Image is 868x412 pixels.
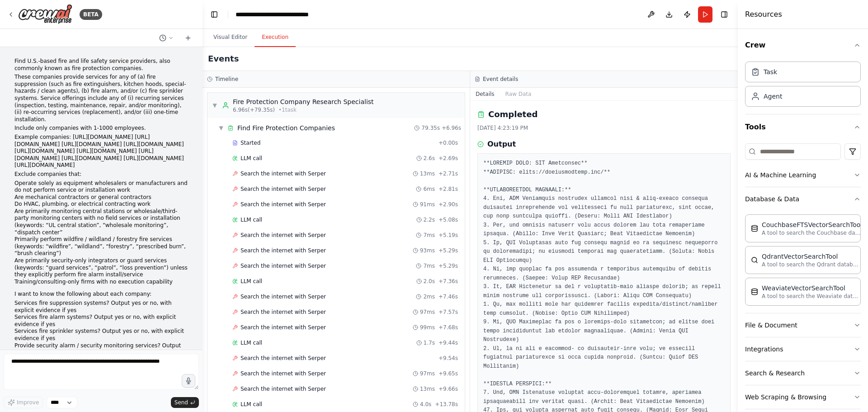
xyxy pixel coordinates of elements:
[420,324,435,331] span: 99ms
[424,278,435,285] span: 2.0s
[215,76,238,83] h3: Timeline
[439,155,458,162] span: + 2.69s
[208,52,239,65] h2: Events
[745,313,861,337] button: File & Document
[439,139,458,147] span: + 0.00s
[439,339,458,346] span: + 9.44s
[4,397,43,408] button: Improve
[241,170,326,177] span: Search the internet with Serper
[751,288,758,295] img: WeaviateVectorSearchTool
[14,180,188,194] li: Operate solely as equipment wholesalers or manufacturers and do not perform service or installati...
[477,124,731,132] div: [DATE] 4:23:19 PM
[420,247,435,254] span: 93ms
[439,370,458,377] span: + 9.65s
[745,163,861,187] button: AI & Machine Learning
[175,399,188,406] span: Send
[745,337,861,361] button: Integrations
[421,124,440,132] span: 79.35s
[439,170,458,177] span: + 2.71s
[423,262,435,270] span: 7ms
[762,252,861,261] div: QdrantVectorSearchTool
[14,201,188,208] li: Do HVAC, plumbing, or electrical contracting work
[80,9,102,20] div: BETA
[424,155,435,162] span: 2.6s
[439,293,458,300] span: + 7.46s
[439,278,458,285] span: + 7.36s
[14,328,188,342] li: Services fire sprinkler systems? Output yes or no, with explicit evidence if yes
[14,236,188,257] li: Primarily perform wildfire / wildland / forestry fire services (keywords: “wildfire”, “wildland”,...
[241,262,326,270] span: Search the internet with Serper
[762,284,861,293] div: WeaviateVectorSearchTool
[762,261,861,268] p: A tool to search the Qdrant database for relevant information on internal documents.
[241,324,326,331] span: Search the internet with Serper
[420,401,431,408] span: 4.0s
[181,33,195,43] button: Start a new chat
[745,211,861,313] div: Database & Data
[171,397,199,408] button: Send
[17,399,39,406] span: Improve
[762,220,862,229] div: CouchbaseFTSVectorSearchTool
[241,278,262,285] span: LLM call
[14,257,188,279] li: Are primarily security-only integrators or guard services (keywords: “guard services”, “patrol”, ...
[236,10,309,19] nav: breadcrumb
[241,216,262,223] span: LLM call
[745,361,861,385] button: Search & Research
[14,194,188,201] li: Are mechanical contractors or general contractors
[718,8,731,21] button: Hide right sidebar
[745,9,782,20] h4: Resources
[420,370,435,377] span: 97ms
[14,134,188,169] p: Example companies: [URL][DOMAIN_NAME] [URL][DOMAIN_NAME] [URL][DOMAIN_NAME] [URL][DOMAIN_NAME] [U...
[488,108,538,121] h2: Completed
[470,88,500,100] button: Details
[14,314,188,328] li: Services fire alarm systems? Output yes or no, with explicit evidence if yes
[745,33,861,58] button: Crew
[439,262,458,270] span: + 5.29s
[423,232,435,239] span: 7ms
[439,232,458,239] span: + 5.19s
[241,139,260,147] span: Started
[208,8,221,21] button: Hide left sidebar
[14,125,188,132] p: Include only companies with 1-1000 employees.
[439,216,458,223] span: + 5.08s
[241,155,262,162] span: LLM call
[442,124,461,132] span: + 6.96s
[439,185,458,193] span: + 2.81s
[241,232,326,239] span: Search the internet with Serper
[483,76,518,83] h3: Event details
[233,106,275,114] span: 6.96s (+79.35s)
[420,385,435,393] span: 13ms
[18,4,72,24] img: Logo
[423,185,435,193] span: 6ms
[439,201,458,208] span: + 2.90s
[762,293,861,300] p: A tool to search the Weaviate database for relevant information on internal documents.
[14,58,188,72] p: Find U.S.‑based fire and life safety service providers, also commonly known as fire protection co...
[241,385,326,393] span: Search the internet with Serper
[241,293,326,300] span: Search the internet with Serper
[255,28,296,47] button: Execution
[218,124,224,132] span: ▼
[439,324,458,331] span: + 7.68s
[182,374,195,388] button: Click to speak your automation idea
[420,170,435,177] span: 13ms
[439,247,458,254] span: + 5.29s
[424,216,435,223] span: 2.2s
[751,225,758,232] img: CouchbaseFTSVectorSearchTool
[420,201,435,208] span: 91ms
[206,28,255,47] button: Visual Editor
[439,308,458,316] span: + 7.57s
[14,342,188,356] li: Provide security alarm / security monitoring services? Output yes or no, with explicit evidence i...
[762,229,861,237] p: A tool to search the Couchbase database for relevant information on internal documents.
[212,102,217,109] span: ▼
[241,401,262,408] span: LLM call
[439,355,458,362] span: + 9.54s
[156,33,177,43] button: Switch to previous chat
[745,114,861,140] button: Tools
[14,291,188,298] p: I want to know the following about each company:
[764,67,777,76] div: Task
[435,401,458,408] span: + 13.78s
[487,139,516,150] h3: Output
[14,300,188,314] li: Services fire suppression systems? Output yes or no, with explicit evidence if yes
[745,58,861,114] div: Crew
[14,279,188,286] li: Training/consulting-only firms with no execution capability
[241,185,326,193] span: Search the internet with Serper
